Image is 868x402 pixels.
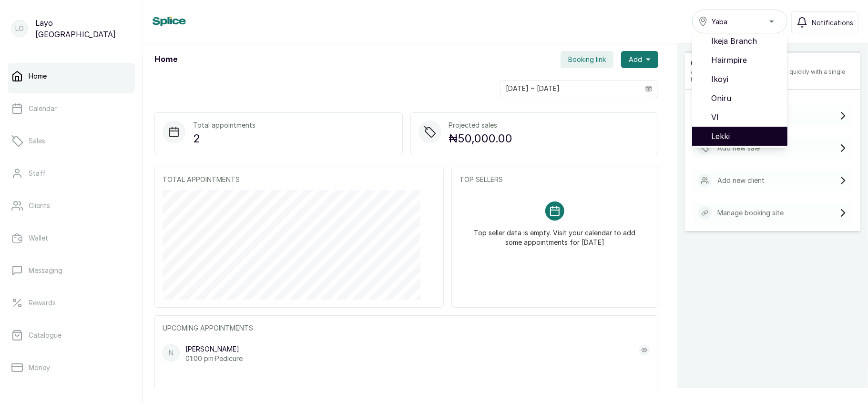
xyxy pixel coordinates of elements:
a: Wallet [8,225,135,251]
p: Quick Actions [691,59,855,68]
a: Catalogue [8,322,135,349]
button: Yaba [692,10,787,33]
a: Money [8,354,135,381]
a: Staff [8,160,135,187]
p: LO [15,24,24,33]
p: Catalogue [29,331,61,340]
h1: Home [154,54,177,65]
a: Messaging [8,257,135,284]
a: Rewards [8,290,135,316]
ul: Yaba [692,33,787,148]
p: Staff [29,169,46,178]
span: Add [629,55,642,64]
span: Ikoyi [711,73,780,85]
p: Home [29,71,47,81]
p: Money [29,363,50,372]
span: Lekki [711,131,780,142]
p: ₦50,000.00 [449,130,513,147]
p: Total appointments [193,121,255,130]
p: TOP SELLERS [460,175,650,184]
a: Clients [8,192,135,219]
p: UPCOMING APPOINTMENTS [163,323,650,333]
p: N [169,348,174,358]
span: Oniru [711,92,780,104]
p: Calendar [29,104,57,113]
button: Booking link [561,51,613,68]
p: Manage booking site [717,208,784,218]
p: TOTAL APPOINTMENTS [163,175,436,184]
button: Add [621,51,658,68]
p: Clients [29,201,50,211]
span: Notifications [812,18,853,28]
button: Notifications [791,11,858,33]
p: Add new sale [717,143,760,153]
span: VI [711,111,780,123]
a: Home [8,63,135,90]
p: [PERSON_NAME] [185,344,243,354]
span: Ikeja Branch [711,35,780,47]
p: Sales [29,136,45,146]
span: Yaba [712,17,727,27]
p: Add appointments, sales, or clients quickly with a single tap. [691,68,855,83]
p: Projected sales [449,121,513,130]
svg: calendar [645,85,652,92]
span: Hairmpire [711,54,780,66]
p: 2 [193,130,255,147]
p: Messaging [29,266,62,275]
a: Calendar [8,95,135,122]
p: Wallet [29,233,48,243]
span: Booking link [568,55,606,64]
p: Layo [GEOGRAPHIC_DATA] [35,17,131,40]
a: Sales [8,128,135,154]
p: Top seller data is empty. Visit your calendar to add some appointments for [DATE] [471,221,639,247]
input: Select date [500,80,640,97]
p: 01:00 pm · Pedicure [185,354,243,363]
p: Add new client [717,176,765,185]
p: Rewards [29,298,56,308]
